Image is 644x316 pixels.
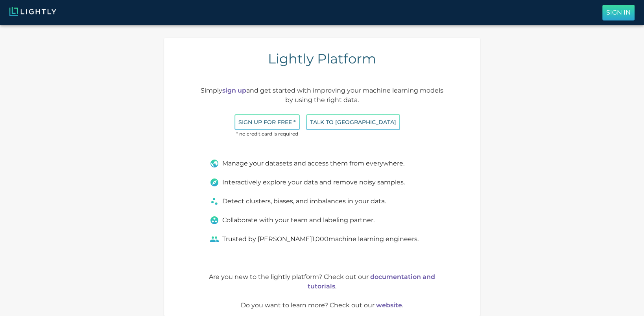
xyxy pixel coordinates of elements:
a: sign up [222,87,246,94]
a: documentation and tutorials [308,273,435,290]
a: Sign up for free * [234,118,300,126]
p: Simply and get started with improving your machine learning models by using the right data. [196,86,447,105]
img: Lightly [9,7,56,16]
p: Are you new to the lightly platform? Check out our . [196,272,447,291]
button: Sign In [602,5,635,20]
h4: Lightly Platform [268,50,376,67]
span: * no credit card is required [234,130,300,138]
a: Talk to [GEOGRAPHIC_DATA] [306,118,400,126]
p: Sign In [606,8,631,17]
button: Sign up for free * [234,114,300,130]
div: Interactively explore your data and remove noisy samples. [210,178,435,187]
a: website [376,301,402,309]
div: Trusted by [PERSON_NAME] 1,000 machine learning engineers. [210,234,435,244]
div: Manage your datasets and access them from everywhere. [210,159,435,168]
button: Talk to [GEOGRAPHIC_DATA] [306,114,400,130]
div: Detect clusters, biases, and imbalances in your data. [210,197,435,206]
p: Do you want to learn more? Check out our . [196,301,447,310]
div: Collaborate with your team and labeling partner. [210,216,435,225]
